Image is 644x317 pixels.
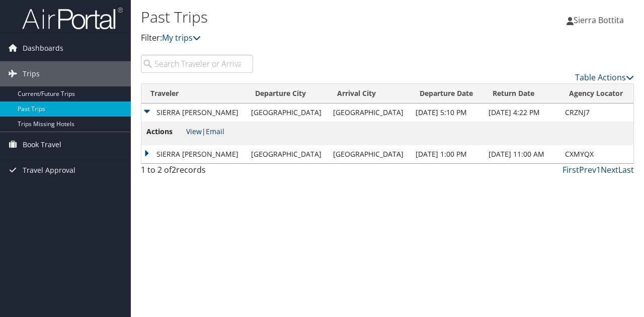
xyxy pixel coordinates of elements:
[328,145,411,163] td: [GEOGRAPHIC_DATA]
[579,164,596,175] a: Prev
[22,7,123,30] img: airportal-logo.png
[596,164,601,175] a: 1
[141,7,469,28] h1: Past Trips
[141,32,469,45] p: Filter:
[411,84,484,103] th: Departure Date: activate to sort column ascending
[411,145,484,163] td: [DATE] 1:00 PM
[560,103,633,122] td: CRZNJ7
[484,84,559,103] th: Return Date: activate to sort column ascending
[328,84,411,103] th: Arrival City: activate to sort column ascending
[141,164,253,181] div: 1 to 2 of records
[141,103,246,122] td: SIERRA [PERSON_NAME]
[23,132,61,157] span: Book Travel
[162,32,201,43] a: My trips
[146,126,184,137] span: Actions
[484,103,559,122] td: [DATE] 4:22 PM
[246,145,329,163] td: [GEOGRAPHIC_DATA]
[411,103,484,122] td: [DATE] 5:10 PM
[141,55,253,73] input: Search Traveler or Arrival City
[186,127,224,136] span: |
[328,103,411,122] td: [GEOGRAPHIC_DATA]
[186,127,202,136] a: View
[562,164,579,175] a: First
[23,36,63,61] span: Dashboards
[560,84,633,103] th: Agency Locator: activate to sort column ascending
[141,145,246,163] td: SIERRA [PERSON_NAME]
[601,164,618,175] a: Next
[141,84,246,103] th: Traveler: activate to sort column ascending
[560,145,633,163] td: CXMYQX
[172,164,176,175] span: 2
[246,103,329,122] td: [GEOGRAPHIC_DATA]
[575,72,634,83] a: Table Actions
[484,145,559,163] td: [DATE] 11:00 AM
[574,15,624,26] span: Sierra Bottita
[246,84,329,103] th: Departure City: activate to sort column ascending
[23,158,75,183] span: Travel Approval
[567,5,634,35] a: Sierra Bottita
[23,61,40,86] span: Trips
[618,164,634,175] a: Last
[206,127,224,136] a: Email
